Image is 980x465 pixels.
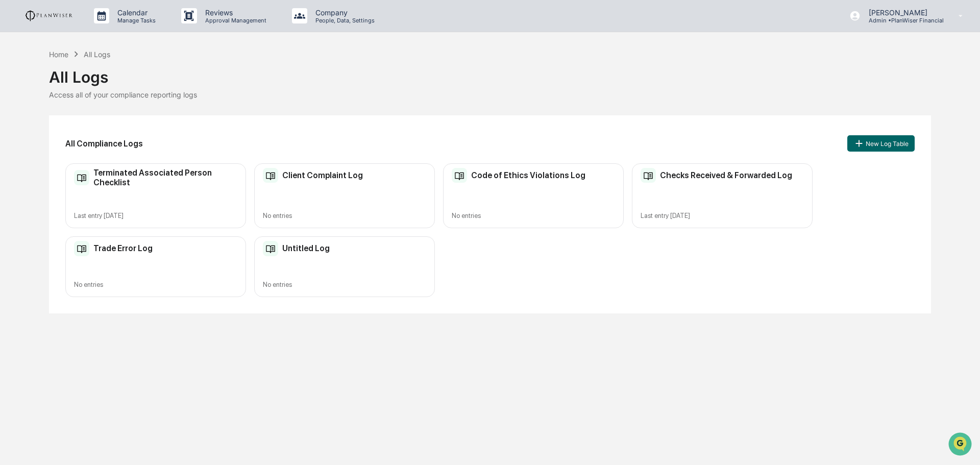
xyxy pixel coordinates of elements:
[35,88,129,96] div: We're available if you need us!
[93,168,237,187] h2: Terminated Associated Person Checklist
[6,144,68,162] a: 🔎Data Lookup
[84,129,127,139] span: Attestations
[10,149,18,157] div: 🔎
[49,50,68,59] div: Home
[49,90,931,99] div: Access all of your compliance reporting logs
[70,125,131,143] a: 🗄️Attestations
[93,243,153,253] h2: Trade Error Log
[197,8,272,17] p: Reviews
[861,8,944,17] p: [PERSON_NAME]
[102,173,124,181] span: Pylon
[452,168,467,183] img: Compliance Log Table Icon
[84,50,110,59] div: All Logs
[6,125,70,143] a: 🖐️Preclearance
[263,241,278,256] img: Compliance Log Table Icon
[35,78,167,88] div: Start new chat
[307,17,380,24] p: People, Data, Settings
[282,243,330,253] h2: Untitled Log
[471,170,585,180] h2: Code of Ethics Violations Log
[847,135,915,152] button: New Log Table
[641,168,656,183] img: Compliance Log Table Icon
[307,8,380,17] p: Company
[10,130,18,138] div: 🖐️
[20,129,66,139] span: Preclearance
[263,212,426,219] div: No entries
[72,173,124,181] a: Powered byPylon
[74,170,89,185] img: Compliance Log Table Icon
[10,78,29,96] img: 1746055101610-c473b297-6a78-478c-a979-82029cc54cd1
[282,170,363,180] h2: Client Complaint Log
[197,17,272,24] p: Approval Management
[641,212,804,219] div: Last entry [DATE]
[24,10,73,22] img: logo
[20,148,64,158] span: Data Lookup
[174,81,186,93] button: Start new chat
[74,241,89,256] img: Compliance Log Table Icon
[10,21,186,38] p: How can we help?
[947,431,975,459] iframe: Open customer support
[452,212,615,219] div: No entries
[263,281,426,288] div: No entries
[65,139,143,149] h2: All Compliance Logs
[74,281,237,288] div: No entries
[861,17,944,24] p: Admin • PlanWiser Financial
[660,170,792,180] h2: Checks Received & Forwarded Log
[74,130,82,138] div: 🗄️
[74,212,237,219] div: Last entry [DATE]
[263,168,278,183] img: Compliance Log Table Icon
[49,60,931,86] div: All Logs
[109,8,161,17] p: Calendar
[109,17,161,24] p: Manage Tasks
